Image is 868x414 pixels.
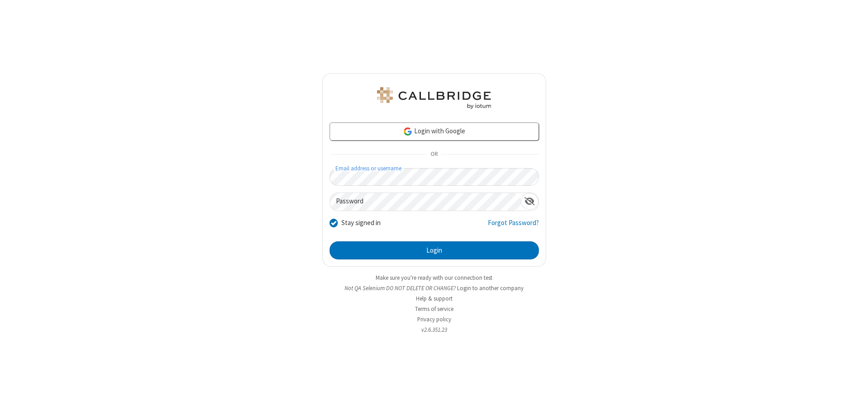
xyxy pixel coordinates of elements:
img: google-icon.png [403,127,413,136]
a: Terms of service [415,305,453,313]
img: QA Selenium DO NOT DELETE OR CHANGE [375,87,493,109]
span: OR [427,148,441,161]
label: Stay signed in [341,218,381,228]
a: Privacy policy [417,315,451,323]
input: Email address or username [330,168,539,186]
button: Login to another company [457,284,524,292]
a: Login with Google [330,122,539,141]
input: Password [330,193,521,211]
div: Show password [521,193,538,210]
li: Not QA Selenium DO NOT DELETE OR CHANGE? [322,284,546,292]
li: v2.6.351.23 [322,325,546,334]
a: Make sure you're ready with our connection test [376,274,492,282]
a: Forgot Password? [488,218,539,235]
button: Login [330,241,539,259]
a: Help & support [416,295,453,302]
